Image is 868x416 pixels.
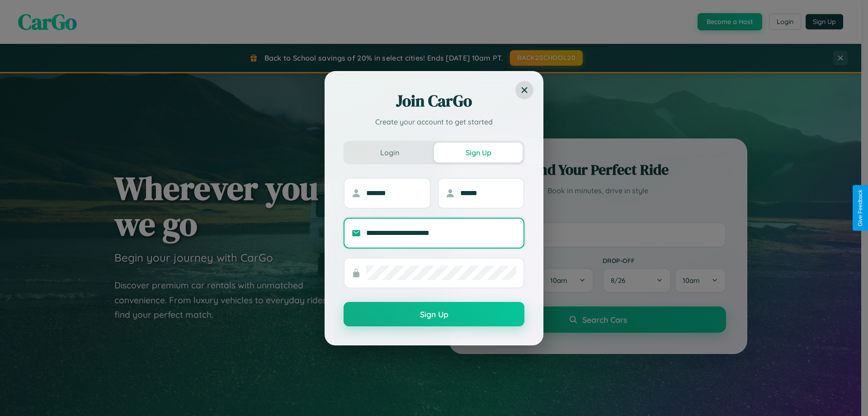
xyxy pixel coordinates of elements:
div: Give Feedback [857,190,863,226]
button: Sign Up [344,302,524,326]
button: Sign Up [434,143,523,163]
h2: Join CarGo [344,90,524,112]
button: Login [345,143,434,163]
p: Create your account to get started [344,116,524,127]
